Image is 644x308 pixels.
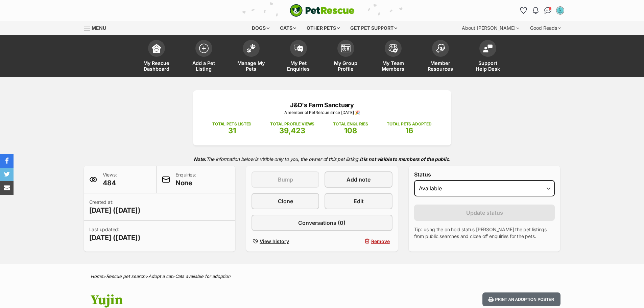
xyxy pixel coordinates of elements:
p: Last updated: [89,226,141,242]
span: Conversations (0) [298,219,345,227]
a: Support Help Desk [464,37,511,77]
img: group-profile-icon-3fa3cf56718a62981997c0bc7e787c4b2cf8bcc04b72c1350f741eb67cf2f40e.svg [341,44,351,52]
div: > > > [74,274,571,279]
div: Good Reads [525,21,566,35]
span: Add note [347,175,371,184]
a: PetRescue [290,4,355,17]
span: Clone [278,197,293,205]
p: TOTAL PROFILE VIEWS [270,121,314,127]
p: TOTAL PETS ADOPTED [387,121,432,127]
strong: It is not visible to members of the public. [360,156,451,162]
p: J&D's Farm Sanctuary [203,100,441,110]
span: My Pet Enquiries [283,60,314,72]
span: Member Resources [425,60,456,72]
span: Menu [92,25,106,31]
a: Manage My Pets [228,37,275,77]
span: Edit [354,197,364,205]
span: 39,423 [279,126,305,135]
a: My Rescue Dashboard [133,37,180,77]
p: TOTAL PETS LISTED [212,121,252,127]
span: None [175,178,196,188]
p: A member of PetRescue since [DATE] 🎉 [203,110,441,116]
a: Edit [325,193,392,209]
div: Cats [275,21,301,35]
img: help-desk-icon-fdf02630f3aa405de69fd3d07c3f3aa587a6932b1a1747fa1d2bba05be0121f9.svg [483,44,493,52]
a: Add note [325,171,392,188]
div: Other pets [302,21,344,35]
a: Adopt a cat [148,274,172,279]
span: Update status [466,209,503,217]
span: 31 [228,126,236,135]
img: logo-cat-932fe2b9b8326f06289b0f2fb663e598f794de774fb13d1741a6617ecf9a85b4.svg [290,4,355,17]
strong: Note: [194,156,206,162]
img: pet-enquiries-icon-7e3ad2cf08bfb03b45e93fb7055b45f3efa6380592205ae92323e6603595dc1f.svg [294,45,303,52]
a: Member Resources [417,37,464,77]
p: Tip: using the on hold status [PERSON_NAME] the pet listings from public searches and close off e... [414,226,555,240]
ul: Account quick links [518,5,566,16]
a: Add a Pet Listing [180,37,228,77]
span: Add a Pet Listing [189,60,219,72]
button: My account [555,5,566,16]
div: Dogs [247,21,274,35]
h1: Yujin [91,292,377,308]
a: My Pet Enquiries [275,37,322,77]
a: Rescue pet search [106,274,145,279]
a: Menu [84,21,111,33]
a: My Group Profile [322,37,369,77]
button: Bump [252,171,319,188]
img: dashboard-icon-eb2f2d2d3e046f16d808141f083e7271f6b2e854fb5c12c21221c1fb7104beca.svg [152,44,161,53]
span: My Rescue Dashboard [141,60,172,72]
span: Support Help Desk [473,60,503,72]
label: Status [414,171,555,177]
img: member-resources-icon-8e73f808a243e03378d46382f2149f9095a855e16c252ad45f914b54edf8863c.svg [436,44,445,53]
img: chat-41dd97257d64d25036548639549fe6c8038ab92f7586957e7f3b1b290dea8141.svg [544,7,551,14]
p: Views: [103,171,117,188]
button: Notifications [530,5,541,16]
span: 16 [405,126,413,135]
span: View history [260,238,289,245]
span: 484 [103,178,117,188]
span: 108 [344,126,357,135]
a: Home [91,274,103,279]
p: Created at: [89,199,141,215]
span: My Group Profile [331,60,361,72]
button: Remove [325,236,392,246]
p: Enquiries: [175,171,196,188]
div: Get pet support [345,21,402,35]
div: About [PERSON_NAME] [457,21,524,35]
a: View history [252,236,319,246]
a: Conversations (0) [252,215,392,231]
img: Debbie Sims profile pic [557,7,564,14]
a: Conversations [543,5,553,16]
span: Manage My Pets [236,60,266,72]
span: Bump [278,175,293,184]
a: My Team Members [369,37,417,77]
span: [DATE] ([DATE]) [89,233,141,242]
img: add-pet-listing-icon-0afa8454b4691262ce3f59096e99ab1cd57d4a30225e0717b998d2c9b9846f56.svg [199,44,209,53]
p: TOTAL ENQUIRIES [333,121,368,127]
img: manage-my-pets-icon-02211641906a0b7f246fdf0571729dbe1e7629f14944591b6c1af311fb30b64b.svg [246,44,256,53]
span: My Team Members [378,60,408,72]
img: notifications-46538b983faf8c2785f20acdc204bb7945ddae34d4c08c2a6579f10ce5e182be.svg [533,7,538,14]
span: Remove [371,238,390,245]
button: Print an adoption poster [482,292,560,306]
a: Clone [252,193,319,209]
a: Cats available for adoption [175,274,231,279]
img: team-members-icon-5396bd8760b3fe7c0b43da4ab00e1e3bb1a5d9ba89233759b79545d2d3fc5d0d.svg [388,44,398,53]
a: Favourites [518,5,529,16]
button: Update status [414,205,555,221]
span: [DATE] ([DATE]) [89,206,141,215]
p: The information below is visible only to you, the owner of this pet listing. [84,152,560,166]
